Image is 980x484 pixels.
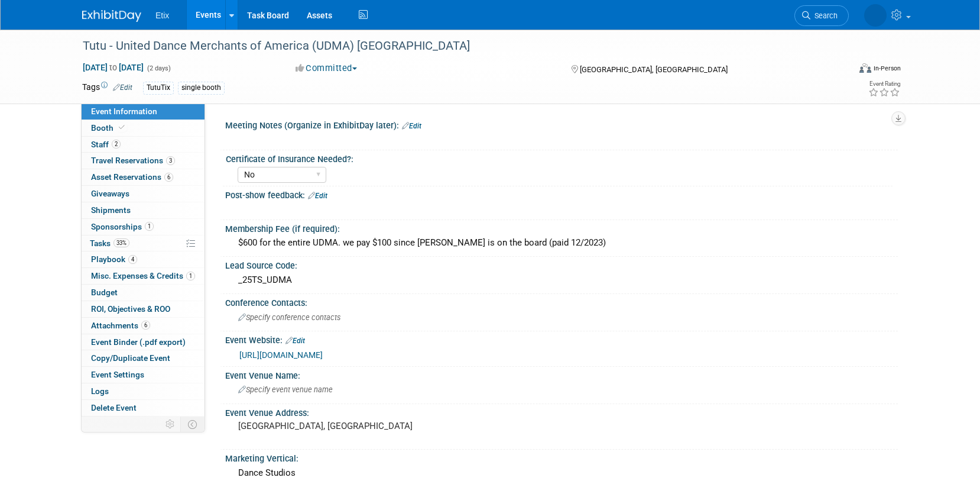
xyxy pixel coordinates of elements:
[226,150,893,165] div: Certificate of Insurance Needed?:
[91,189,129,198] span: Giveaways
[82,10,141,22] img: ExhibitDay
[864,4,887,27] img: Paige Redden
[82,202,205,218] a: Shipments
[225,367,898,382] div: Event Venue Name:
[225,186,898,202] div: Post-show feedback:
[108,63,119,72] span: to
[225,331,898,347] div: Event Website:
[580,65,728,74] span: [GEOGRAPHIC_DATA], [GEOGRAPHIC_DATA]
[145,222,154,231] span: 1
[91,140,121,149] span: Staff
[91,403,137,412] span: Delete Event
[128,255,137,264] span: 4
[143,82,174,94] div: TutuTix
[90,238,129,248] span: Tasks
[82,62,144,73] span: [DATE] [DATE]
[82,169,205,185] a: Asset Reservations6
[285,337,305,345] a: Edit
[91,321,150,330] span: Attachments
[82,251,205,267] a: Playbook4
[239,350,323,360] a: [URL][DOMAIN_NAME]
[225,220,898,235] div: Membership Fee (if required):
[146,64,171,72] span: (2 days)
[234,234,889,252] div: $600 for the entire UDMA. we pay $100 since [PERSON_NAME] is on the board (paid 12/2023)
[82,318,205,334] a: Attachments6
[238,385,333,394] span: Specify event venue name
[82,268,205,284] a: Misc. Expenses & Credits1
[113,83,132,92] a: Edit
[82,285,205,301] a: Budget
[82,104,205,120] a: Event Information
[160,417,181,432] td: Personalize Event Tab Strip
[119,124,125,131] i: Booth reservation complete
[181,417,205,432] td: Toggle Event Tabs
[82,153,205,169] a: Travel Reservations3
[82,219,205,235] a: Sponsorships1
[794,5,849,26] a: Search
[291,62,362,75] button: Committed
[186,272,195,280] span: 1
[164,173,173,182] span: 6
[91,205,131,215] span: Shipments
[82,350,205,366] a: Copy/Duplicate Event
[91,254,137,264] span: Playbook
[113,238,129,247] span: 33%
[166,156,175,165] span: 3
[82,334,205,350] a: Event Binder (.pdf export)
[141,321,150,330] span: 6
[91,353,170,363] span: Copy/Duplicate Event
[91,123,127,133] span: Booth
[234,271,889,289] div: _25TS_UDMA
[91,172,173,182] span: Asset Reservations
[82,81,132,95] td: Tags
[91,107,157,116] span: Event Information
[238,313,340,322] span: Specify conference contacts
[91,156,175,165] span: Travel Reservations
[155,11,169,20] span: Etix
[112,140,121,149] span: 2
[225,404,898,419] div: Event Venue Address:
[868,81,900,87] div: Event Rating
[308,192,327,200] a: Edit
[234,464,889,482] div: Dance Studios
[91,386,109,396] span: Logs
[225,294,898,309] div: Conference Contacts:
[82,120,205,136] a: Booth
[91,370,144,379] span: Event Settings
[82,367,205,383] a: Event Settings
[810,11,838,20] span: Search
[91,337,186,347] span: Event Binder (.pdf export)
[82,137,205,153] a: Staff2
[91,288,118,297] span: Budget
[82,400,205,416] a: Delete Event
[82,383,205,399] a: Logs
[402,122,421,130] a: Edit
[82,235,205,251] a: Tasks33%
[225,117,898,132] div: Meeting Notes (Organize in ExhibitDay later):
[91,271,195,280] span: Misc. Expenses & Credits
[91,304,170,314] span: ROI, Objectives & ROO
[79,36,831,57] div: Tutu - United Dance Merchants of America (UDMA) [GEOGRAPHIC_DATA]
[82,301,205,317] a: ROI, Objectives & ROO
[225,450,898,464] div: Marketing Vertical:
[238,421,492,431] pre: [GEOGRAPHIC_DATA], [GEOGRAPHIC_DATA]
[873,64,901,73] div: In-Person
[225,257,898,272] div: Lead Source Code:
[859,63,871,73] img: Format-Inperson.png
[91,222,154,231] span: Sponsorships
[779,62,901,79] div: Event Format
[178,82,225,94] div: single booth
[82,186,205,202] a: Giveaways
